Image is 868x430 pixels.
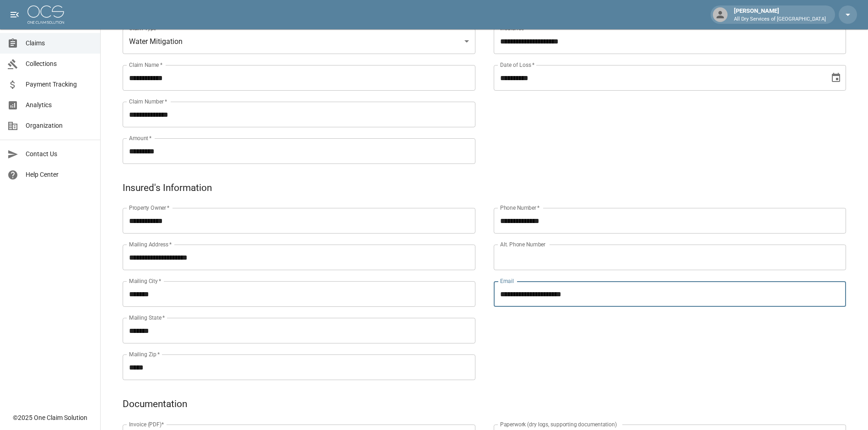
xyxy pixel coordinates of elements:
span: Analytics [26,100,93,110]
label: Phone Number [500,204,539,212]
label: Email [500,277,514,285]
p: All Dry Services of [GEOGRAPHIC_DATA] [734,16,826,23]
button: Choose date, selected date is Jul 3, 2025 [827,69,845,87]
label: Date of Loss [500,61,534,69]
label: Claim Number [129,98,167,105]
div: Water Mitigation [123,28,475,54]
label: Amount [129,134,152,142]
span: Organization [26,121,93,131]
label: Mailing Address [129,240,172,248]
label: Invoice (PDF)* [129,420,164,428]
span: Help Center [26,170,93,180]
button: open drawer [5,5,24,24]
span: Contact Us [26,149,93,159]
label: Alt. Phone Number [500,240,545,248]
span: Claims [26,38,93,48]
label: Claim Name [129,61,162,69]
img: ocs-logo-white-transparent.png [27,5,64,24]
div: © 2025 One Claim Solution [13,413,87,422]
label: Mailing Zip [129,350,160,358]
label: Property Owner [129,204,170,212]
div: [PERSON_NAME] [730,6,830,23]
span: Collections [26,59,93,69]
span: Payment Tracking [26,80,93,89]
label: Mailing State [129,314,165,321]
label: Paperwork (dry logs, supporting documentation) [500,420,617,428]
label: Mailing City [129,277,162,285]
